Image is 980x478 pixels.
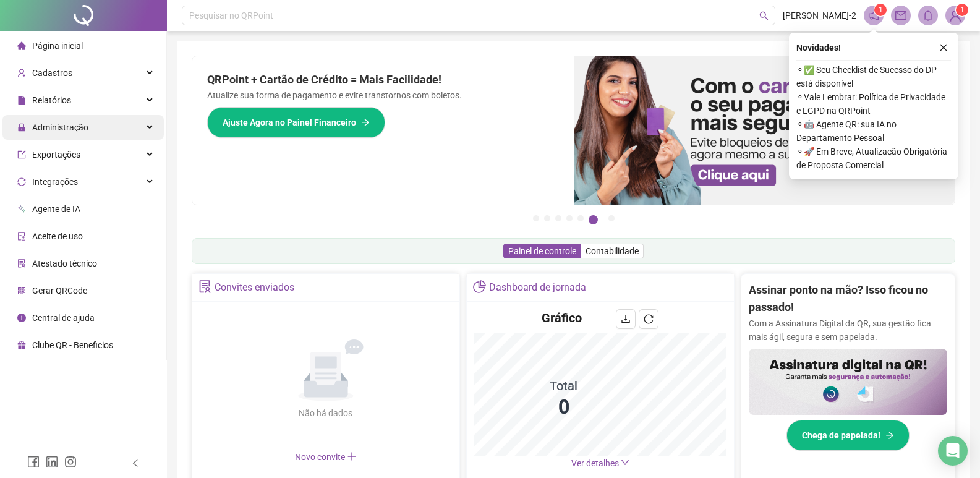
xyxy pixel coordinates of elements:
button: 5 [577,215,584,221]
span: Integrações [32,177,78,187]
button: 6 [589,215,598,224]
button: 2 [544,215,550,221]
span: solution [17,259,26,268]
img: banner%2F75947b42-3b94-469c-a360-407c2d3115d7.png [574,56,955,205]
span: search [759,11,769,20]
button: Chega de papelada! [786,420,910,451]
span: home [17,41,26,50]
span: Novo convite [295,452,357,462]
div: Não há dados [269,406,383,420]
h4: Gráfico [542,309,582,326]
sup: 1 [874,4,887,16]
span: linkedin [46,456,58,468]
span: plus [347,451,357,461]
h2: QRPoint + Cartão de Crédito = Mais Facilidade! [207,71,559,88]
span: Ajuste Agora no Painel Financeiro [223,116,356,129]
span: user-add [17,69,26,77]
span: left [131,459,140,467]
button: Ajuste Agora no Painel Financeiro [207,107,385,138]
button: 7 [608,215,615,221]
span: ⚬ Vale Lembrar: Política de Privacidade e LGPD na QRPoint [796,90,951,117]
span: audit [17,232,26,241]
span: Relatórios [32,95,71,105]
div: Open Intercom Messenger [938,436,968,466]
h2: Assinar ponto na mão? Isso ficou no passado! [749,281,947,317]
img: 83410 [946,6,965,25]
span: Cadastros [32,68,72,78]
span: ⚬ 🤖 Agente QR: sua IA no Departamento Pessoal [796,117,951,145]
span: instagram [64,456,77,468]
span: Gerar QRCode [32,286,87,296]
span: bell [922,10,934,21]
div: Convites enviados [215,277,294,298]
button: 3 [555,215,561,221]
span: [PERSON_NAME]-2 [783,9,856,22]
span: Atestado técnico [32,258,97,268]
span: notification [868,10,879,21]
span: 1 [960,6,965,14]
a: Ver detalhes down [571,458,629,468]
span: download [621,314,631,324]
span: close [939,43,948,52]
p: Com a Assinatura Digital da QR, sua gestão fica mais ágil, segura e sem papelada. [749,317,947,344]
span: Clube QR - Beneficios [32,340,113,350]
span: facebook [27,456,40,468]
span: file [17,96,26,105]
span: reload [644,314,654,324]
button: 1 [533,215,539,221]
span: Página inicial [32,41,83,51]
p: Atualize sua forma de pagamento e evite transtornos com boletos. [207,88,559,102]
span: info-circle [17,314,26,322]
button: 4 [566,215,573,221]
span: Painel de controle [508,246,576,256]
span: pie-chart [473,280,486,293]
span: ⚬ 🚀 Em Breve, Atualização Obrigatória de Proposta Comercial [796,145,951,172]
span: Aceite de uso [32,231,83,241]
sup: Atualize o seu contato no menu Meus Dados [956,4,968,16]
span: Novidades ! [796,41,841,54]
span: export [17,150,26,159]
span: Exportações [32,150,80,160]
span: gift [17,341,26,349]
span: solution [198,280,211,293]
span: Contabilidade [586,246,639,256]
span: mail [895,10,906,21]
span: ⚬ ✅ Seu Checklist de Sucesso do DP está disponível [796,63,951,90]
div: Dashboard de jornada [489,277,586,298]
span: lock [17,123,26,132]
img: banner%2F02c71560-61a6-44d4-94b9-c8ab97240462.png [749,349,947,415]
span: arrow-right [885,431,894,440]
span: sync [17,177,26,186]
span: arrow-right [361,118,370,127]
span: down [621,458,629,467]
span: Administração [32,122,88,132]
span: Central de ajuda [32,313,95,323]
span: qrcode [17,286,26,295]
span: 1 [879,6,883,14]
span: Ver detalhes [571,458,619,468]
span: Agente de IA [32,204,80,214]
span: Chega de papelada! [802,429,880,442]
